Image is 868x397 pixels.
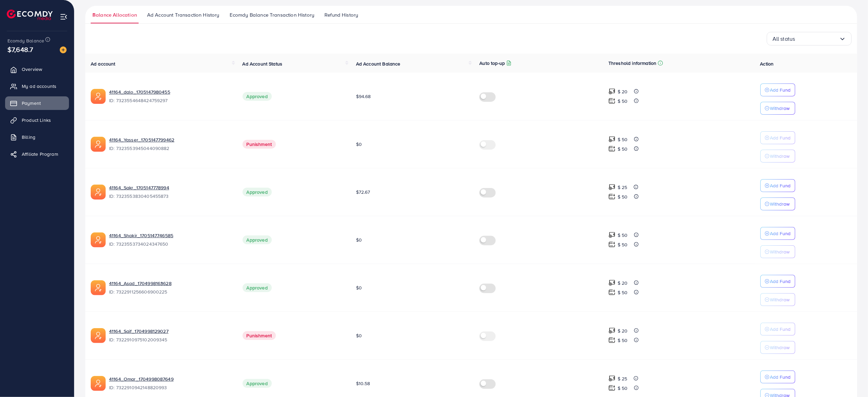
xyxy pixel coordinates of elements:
img: ic-ads-acc.e4c84228.svg [91,89,106,104]
a: 41164_Asad_1704998163628 [109,280,232,287]
p: $ 50 [618,241,628,249]
div: Search for option [767,32,852,45]
span: Ad Account Transaction History [147,11,219,19]
img: top-up amount [608,97,616,105]
span: My ad accounts [22,83,56,90]
img: ic-ads-acc.e4c84228.svg [91,137,106,152]
span: $94.68 [356,93,371,100]
a: 41164_Sakr_1705147778994 [109,184,232,191]
p: Withdraw [770,200,790,208]
img: top-up amount [608,384,616,392]
div: <span class='underline'>41164_Shakir_1705147746585</span></br>7323553734024347650 [109,232,232,248]
span: Approved [243,283,272,292]
span: ID: 7322910942148820993 [109,384,232,391]
div: <span class='underline'>41164_Saif_1704998129027</span></br>7322910975102009345 [109,328,232,343]
p: $ 25 [618,183,627,191]
span: Approved [243,92,272,101]
img: top-up amount [608,88,616,95]
p: $ 50 [618,231,628,239]
span: Ecomdy Balance Transaction History [230,11,314,19]
button: Add Fund [760,323,795,336]
button: Add Fund [760,371,795,383]
span: Ad Account Status [243,60,283,67]
button: Withdraw [760,150,795,163]
p: Withdraw [770,152,790,160]
img: top-up amount [608,193,616,200]
iframe: Chat [839,366,863,392]
div: <span class='underline'>41164_Sakr_1705147778994</span></br>7323553830405455873 [109,184,232,200]
p: Add Fund [770,134,791,142]
span: Approved [243,188,272,196]
span: ID: 7323554648424759297 [109,97,232,104]
a: Payment [5,96,69,110]
div: <span class='underline'>41164_Yasser_1705147799462</span></br>7323553945044090882 [109,136,232,152]
img: ic-ads-acc.e4c84228.svg [91,185,106,200]
span: Approved [243,235,272,244]
span: $7,648.7 [7,44,33,54]
p: Threshold information [608,59,656,67]
img: ic-ads-acc.e4c84228.svg [91,280,106,295]
div: <span class='underline'>41164_Asad_1704998163628</span></br>7322911256606900225 [109,280,232,296]
p: Withdraw [770,296,790,304]
p: $ 50 [618,336,628,344]
p: Add Fund [770,373,791,381]
img: top-up amount [608,337,616,344]
span: Ad account [91,60,116,67]
img: top-up amount [608,289,616,296]
span: Affiliate Program [22,151,58,157]
button: Add Fund [760,227,795,240]
button: Withdraw [760,102,795,115]
p: $ 20 [618,327,628,335]
span: Balance Allocation [92,11,137,19]
span: ID: 7323553830405455873 [109,193,232,200]
span: Punishment [243,140,276,149]
a: 41164_Yasser_1705147799462 [109,136,232,143]
img: top-up amount [608,327,616,334]
p: $ 50 [618,135,628,144]
img: top-up amount [608,136,616,143]
span: ID: 7323553945044090882 [109,145,232,152]
p: Withdraw [770,104,790,112]
button: Add Fund [760,275,795,288]
span: Ecomdy Balance [7,37,44,44]
input: Search for option [795,34,839,44]
span: Action [760,60,774,67]
button: Withdraw [760,341,795,354]
a: logo [7,10,53,20]
span: $0 [356,284,362,291]
button: Add Fund [760,83,795,96]
a: 41164_Omar_1704998087649 [109,376,232,382]
img: top-up amount [608,279,616,286]
img: top-up amount [608,145,616,152]
span: Approved [243,379,272,388]
img: top-up amount [608,375,616,382]
button: Add Fund [760,179,795,192]
button: Withdraw [760,197,795,210]
p: Add Fund [770,182,791,190]
div: <span class='underline'>41164_Omar_1704998087649</span></br>7322910942148820993 [109,376,232,391]
img: ic-ads-acc.e4c84228.svg [91,376,106,391]
p: $ 50 [618,97,628,105]
p: $ 50 [618,145,628,153]
a: 41164_Saif_1704998129027 [109,328,232,335]
div: <span class='underline'>41164_dalo_1705147980455</span></br>7323554648424759297 [109,89,232,104]
p: Add Fund [770,325,791,333]
img: menu [60,13,68,21]
span: Overview [22,66,42,73]
a: Product Links [5,113,69,127]
img: ic-ads-acc.e4c84228.svg [91,232,106,247]
p: Withdraw [770,248,790,256]
a: 41164_Shakir_1705147746585 [109,232,232,239]
span: ID: 7323553734024347650 [109,241,232,247]
span: Payment [22,100,41,107]
p: Withdraw [770,343,790,352]
a: 41164_dalo_1705147980455 [109,89,232,95]
span: Refund History [324,11,358,19]
button: Withdraw [760,293,795,306]
span: ID: 7322911256606900225 [109,288,232,295]
p: Auto top-up [479,59,505,67]
a: Overview [5,62,69,76]
span: Billing [22,134,35,140]
button: Add Fund [760,131,795,144]
p: $ 50 [618,384,628,392]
